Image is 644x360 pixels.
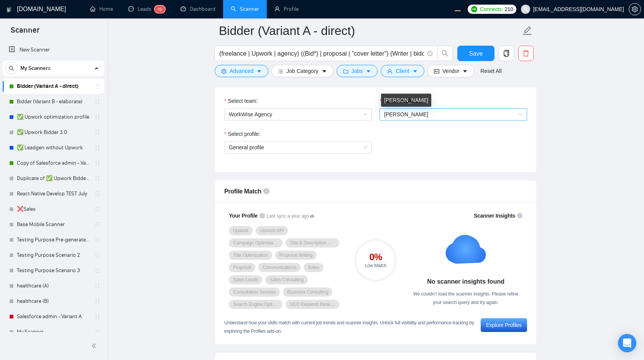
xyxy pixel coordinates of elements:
[233,301,278,307] span: Search Engine Optimization
[94,129,100,135] span: holder
[269,277,304,283] span: Sales Consulting
[94,221,100,228] span: holder
[94,314,100,320] span: holder
[629,6,641,12] span: setting
[219,49,424,58] input: Search Freelance Jobs...
[181,6,215,12] a: dashboardDashboard
[94,145,100,151] span: holder
[17,232,90,248] a: Testing Purpose Pre-generated 1
[94,283,100,289] span: holder
[233,277,258,283] span: Sales Leads
[287,289,328,295] span: Business Consulting
[519,50,533,57] span: delete
[233,264,251,271] span: Proposal
[474,213,515,218] span: Scanner Insights
[228,130,260,138] span: Select profile:
[94,252,100,258] span: holder
[381,94,431,107] div: [PERSON_NAME]
[271,65,333,77] button: barsJob Categorycaret-down
[230,67,253,75] span: Advanced
[322,68,327,74] span: caret-down
[221,68,227,74] span: setting
[629,3,641,15] button: setting
[5,25,46,41] span: Scanner
[618,334,636,352] div: Open Intercom Messenger
[5,62,18,74] button: search
[233,228,248,234] span: Upwork
[518,46,534,61] button: delete
[366,68,371,74] span: caret-down
[215,65,268,77] button: settingAdvancedcaret-down
[17,125,90,140] a: ✅ Upwork Bidder 3.0
[354,253,397,262] div: 0 %
[279,252,312,258] span: Proposal Writing
[233,240,278,246] span: Campaign Optimization
[94,298,100,304] span: holder
[480,67,501,75] a: Reset All
[17,94,90,109] a: Bidder (Variant B - elaborate)
[290,301,335,307] span: SEO Keyword Research
[437,46,453,61] button: search
[517,213,522,218] span: info-circle
[94,268,100,274] span: holder
[17,186,90,201] a: React Native Develop TEST July
[158,7,159,12] span: 1
[427,51,432,56] span: info-circle
[427,278,504,285] strong: No scanner insights found
[260,213,265,218] span: info-circle
[17,324,90,340] a: My Scanner
[462,68,468,74] span: caret-down
[290,240,335,246] span: Title & Description Optimization
[233,289,276,295] span: Consultation Session
[379,97,425,105] label: Select freelancer:
[481,318,527,332] button: Explore Profiles
[224,188,261,195] span: Profile Match
[94,191,100,197] span: holder
[6,66,17,71] span: search
[480,5,503,13] span: Connects:
[224,97,258,105] label: Select team:
[286,67,318,75] span: Job Category
[471,6,477,12] img: upwork-logo.png
[17,79,90,94] a: Bidder (Variant A - direct)
[354,263,397,268] div: Low Match
[17,294,90,309] a: healthcare (B)
[231,6,259,12] a: searchScanner
[154,5,165,13] sup: 16
[224,320,474,334] span: Understand how your skills match with current job trends and scanner insights. Unlock full visibi...
[523,7,528,12] span: user
[94,114,100,120] span: holder
[352,67,363,75] span: Jobs
[384,111,428,117] span: [PERSON_NAME]
[343,68,348,74] span: folder
[260,228,284,234] span: Upwork API
[308,264,319,271] span: Sales
[17,155,90,171] a: Copy of Salesforce admin - Variant A
[94,160,100,166] span: holder
[438,50,452,57] span: search
[387,68,393,74] span: user
[9,42,98,58] a: New Scanner
[267,213,314,220] span: Last sync a year ago
[442,67,459,75] span: Vendor
[229,109,367,120] span: WorkWise Agency
[233,252,268,258] span: Title Optimization
[94,99,100,105] span: holder
[486,321,522,329] div: Explore Profiles
[17,263,90,278] a: Testing Purpose Scenario 3
[94,237,100,243] span: holder
[94,83,100,89] span: holder
[17,171,90,186] a: Duplicate of ✅ Upwork Bidder 3.0
[263,188,269,194] span: info-circle
[629,6,641,12] a: setting
[522,26,532,36] span: edit
[90,6,113,12] a: homeHome
[469,49,483,58] span: Save
[504,5,513,13] span: 210
[274,6,299,12] a: userProfile
[94,206,100,212] span: holder
[229,213,258,219] span: Your Profile
[128,6,165,12] a: messageLeads16
[17,309,90,324] a: Salesforce admin - Variant A
[413,291,518,305] span: We couldn’t load the scanner insights. Please refine your search query and try again.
